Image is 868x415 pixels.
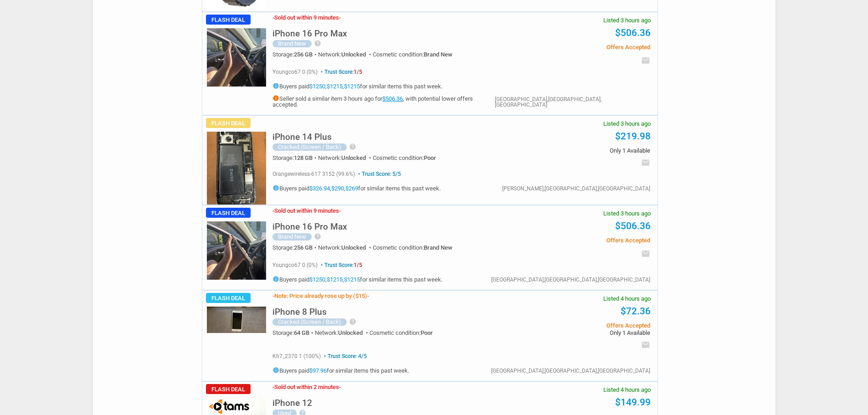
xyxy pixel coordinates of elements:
span: Brand New [424,244,452,251]
span: 1/5 [354,69,362,75]
i: info [272,276,279,282]
h5: iPhone 16 Pro Max [272,29,347,38]
span: Listed 3 hours ago [603,210,651,216]
h5: iPhone 8 Plus [272,307,327,316]
a: $1215 [344,83,360,90]
a: $97.96 [309,367,327,374]
h5: Seller sold a similar item 3 hours ago for , with potential lower offers accepted. [272,95,495,108]
h5: Buyers paid , , for similar items this past week. [272,184,441,191]
a: $506.36 [382,95,403,102]
a: $1215 [327,276,343,283]
a: $269 [345,185,358,192]
span: Only 1 Available [513,330,650,336]
span: orangewireless-617 3152 (99.6%) [272,171,355,177]
div: Cosmetic condition: [373,51,452,57]
h3: Note: Price already rose up by ($15) [272,293,369,299]
a: iPhone 16 Pro Max [272,31,347,38]
i: info [272,82,279,89]
a: $149.99 [615,397,651,408]
div: Cosmetic condition: [373,245,452,251]
i: email [641,249,650,258]
div: Storage: [272,245,318,251]
span: Trust Score: 5/5 [356,171,401,177]
div: Cracked (Screen / Back) [272,143,347,151]
h5: Buyers paid for similar items this past week. [272,367,409,374]
a: iPhone 8 Plus [272,309,327,316]
a: $506.36 [615,27,651,38]
span: Listed 4 hours ago [603,296,651,302]
a: iPhone 14 Plus [272,134,332,141]
div: Storage: [272,155,318,161]
a: $506.36 [615,220,651,231]
div: Cosmetic condition: [373,155,436,161]
div: Cosmetic condition: [370,330,433,336]
i: email [641,340,650,349]
div: Network: [315,330,370,336]
span: Only 1 Available [513,148,650,154]
div: Network: [318,245,373,251]
h5: iPhone 12 [272,399,312,407]
span: youngco67 0 (0%) [272,262,318,268]
span: Trust Score: [319,69,362,75]
span: 128 GB [294,154,313,161]
span: - [272,207,274,214]
a: iPhone 12 [272,400,312,407]
div: [GEOGRAPHIC_DATA],[GEOGRAPHIC_DATA],[GEOGRAPHIC_DATA] [495,97,650,108]
div: Cracked (Screen / Back) [272,318,347,326]
h5: Buyers paid , , for similar items this past week. [272,82,495,89]
div: Network: [318,51,373,57]
span: Trust Score: 4/5 [322,353,367,359]
span: youngco67 0 (0%) [272,69,318,75]
span: Trust Score: [319,262,362,268]
span: Flash Deal [206,293,251,303]
span: Poor [421,329,433,336]
span: Flash Deal [206,384,251,394]
i: help [314,40,321,47]
i: info [272,95,279,102]
span: 64 GB [294,329,309,336]
h3: Sold out within 9 minutes [272,15,341,20]
i: info [272,367,279,374]
span: 1/5 [354,262,362,268]
h3: Sold out within 9 minutes [272,208,341,214]
span: - [339,207,341,214]
span: Flash Deal [206,15,251,25]
div: [PERSON_NAME],[GEOGRAPHIC_DATA],[GEOGRAPHIC_DATA] [502,186,650,191]
span: Flash Deal [206,118,251,128]
div: Storage: [272,51,318,57]
div: Storage: [272,330,315,336]
span: - [367,292,369,299]
span: Brand New [424,51,452,58]
span: - [272,14,274,21]
span: - [272,384,274,390]
span: - [272,292,274,299]
i: email [641,158,650,167]
span: Unlocked [341,154,366,161]
span: Flash Deal [206,208,251,218]
i: info [272,184,279,191]
i: help [349,143,356,150]
span: kh7_2370 1 (100%) [272,353,321,359]
span: Offers Accepted [513,323,650,328]
img: s-l225.jpg [207,307,266,333]
h5: iPhone 16 Pro Max [272,222,347,231]
img: s-l225.jpg [207,132,266,205]
a: $290 [331,185,344,192]
span: Offers Accepted [513,237,650,243]
a: $1250 [309,276,325,283]
i: help [314,233,321,240]
span: Unlocked [338,329,363,336]
span: Unlocked [341,244,366,251]
a: $72.36 [621,306,651,317]
div: Network: [318,155,373,161]
a: iPhone 16 Pro Max [272,224,347,231]
a: $326.94 [309,185,330,192]
a: $219.98 [615,131,651,142]
i: email [641,56,650,65]
div: [GEOGRAPHIC_DATA],[GEOGRAPHIC_DATA],[GEOGRAPHIC_DATA] [491,277,650,282]
i: help [349,318,356,325]
div: Brand New [272,40,312,47]
span: Listed 3 hours ago [603,17,651,23]
span: 256 GB [294,51,313,58]
span: Unlocked [341,51,366,58]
